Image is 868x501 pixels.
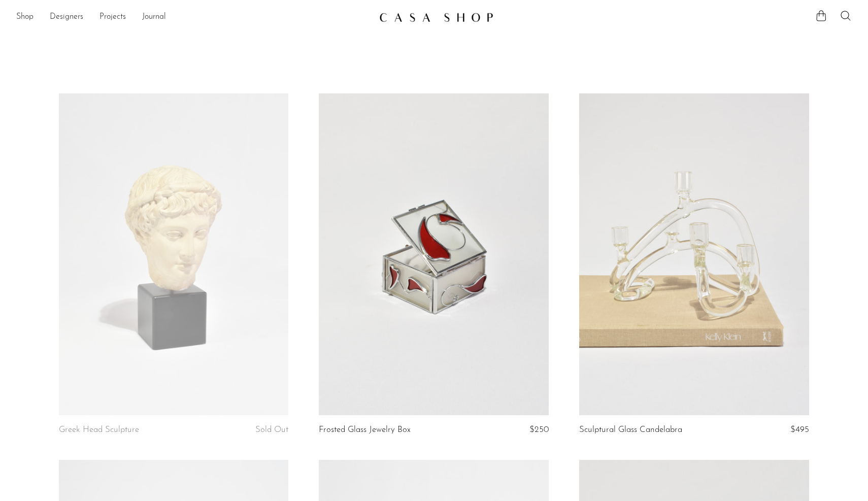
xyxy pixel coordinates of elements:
ul: NEW HEADER MENU [16,9,371,26]
a: Shop [16,11,34,24]
a: Designers [50,11,83,24]
a: Projects [99,11,126,24]
a: Sculptural Glass Candelabra [579,425,682,435]
span: Sold Out [255,425,288,434]
a: Greek Head Sculpture [59,425,139,435]
a: Frosted Glass Jewelry Box [319,425,411,435]
a: Journal [142,11,166,24]
nav: Desktop navigation [16,9,371,26]
span: $250 [529,425,549,434]
span: $495 [790,425,809,434]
